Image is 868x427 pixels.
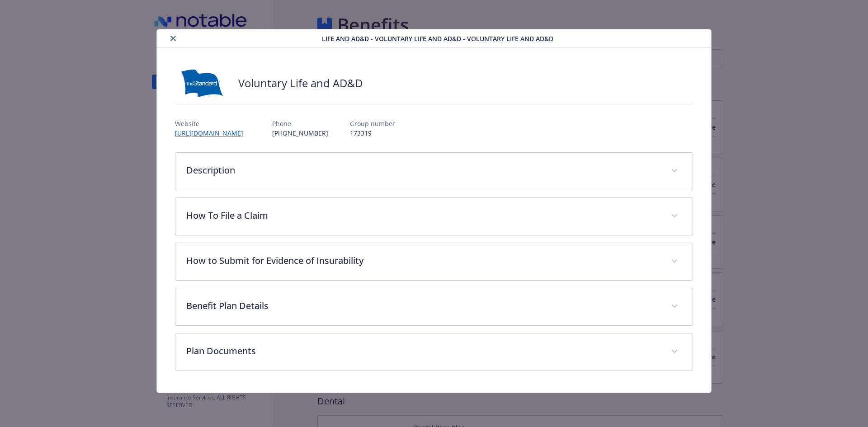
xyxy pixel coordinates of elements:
button: close [168,33,179,44]
div: details for plan Life and AD&D - Voluntary Life and AD&D - Voluntary Life and AD&D [87,29,781,393]
p: 173319 [350,128,395,138]
div: Description [175,153,693,190]
div: Benefit Plan Details [175,288,693,325]
div: How To File a Claim [175,198,693,235]
p: How to Submit for Evidence of Insurability [186,254,660,267]
p: Description [186,164,660,177]
p: Group number [350,119,395,128]
p: Phone [272,119,328,128]
p: Website [175,119,250,128]
div: How to Submit for Evidence of Insurability [175,243,693,280]
div: Plan Documents [175,333,693,371]
a: [URL][DOMAIN_NAME] [175,129,250,137]
h2: Voluntary Life and AD&D [238,75,363,91]
p: [PHONE_NUMBER] [272,128,328,138]
img: Standard Insurance Company [175,70,229,97]
p: Plan Documents [186,344,660,358]
span: Life and AD&D - Voluntary Life and AD&D - Voluntary Life and AD&D [322,34,553,43]
p: Benefit Plan Details [186,299,660,313]
p: How To File a Claim [186,209,660,222]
